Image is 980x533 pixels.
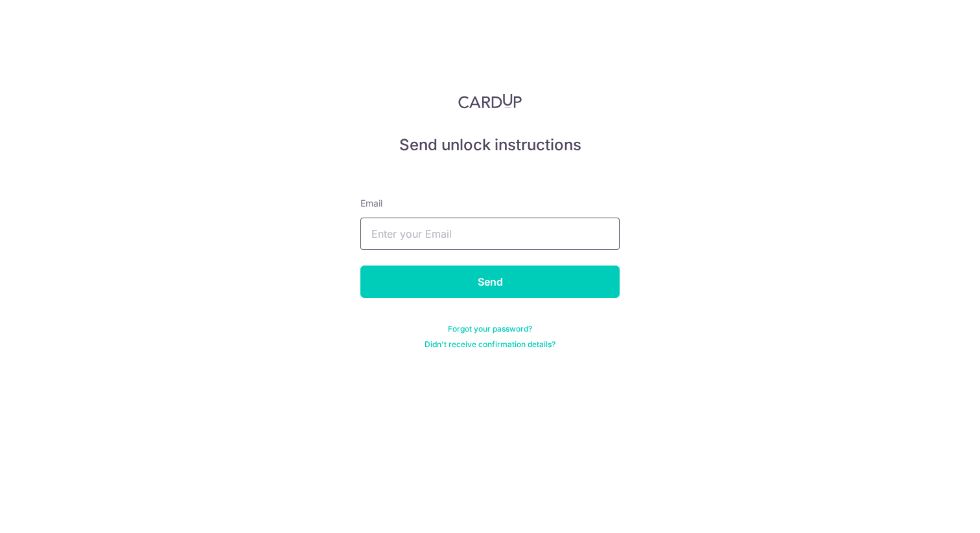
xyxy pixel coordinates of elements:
input: Send [360,266,620,298]
a: Didn't receive confirmation details? [425,339,555,350]
h5: Send unlock instructions [360,135,620,155]
a: Forgot your password? [448,324,532,334]
input: Enter your Email [360,218,620,250]
span: translation missing: en.devise.label.Email [360,198,382,209]
img: CardUp Logo [458,93,522,109]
